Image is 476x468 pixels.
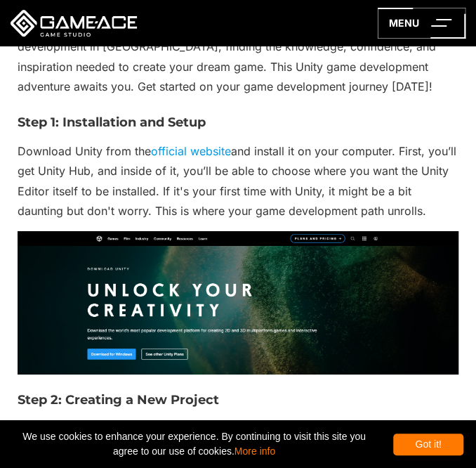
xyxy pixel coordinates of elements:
[18,419,458,438] li: Open Unity Hub, click on the 'New' button.
[234,446,275,457] a: More info
[151,144,231,158] a: official website
[393,434,463,455] div: Got it!
[18,141,458,221] p: Download Unity from the and install it on your computer. First, you’ll get Unity Hub, and inside ...
[18,231,458,375] img: how to make a game in unity
[13,426,376,462] span: We use cookies to enhance your experience. By continuing to visit this site you agree to our use ...
[378,8,465,39] a: menu
[18,116,458,130] h3: Step 1: Installation and Setup
[18,394,458,408] h3: Step 2: Creating a New Project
